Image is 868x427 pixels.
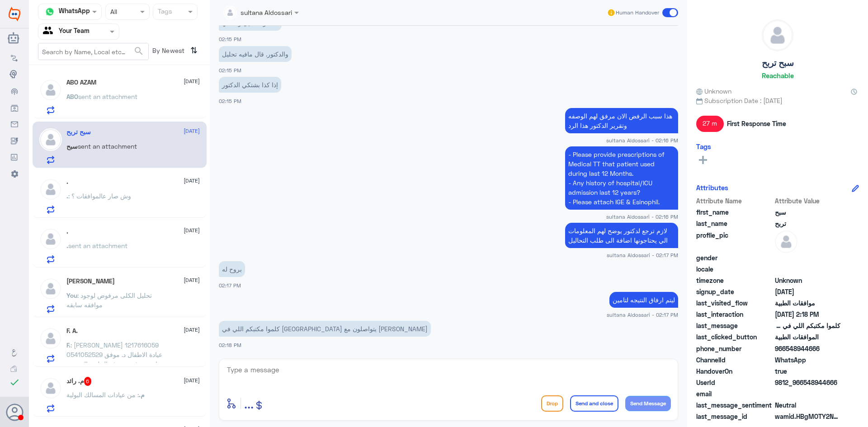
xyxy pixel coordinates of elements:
p: 29/9/2025, 2:16 PM [565,108,678,133]
span: profile_pic [696,230,773,251]
span: [DATE] [184,127,200,135]
span: sent an attachment [78,142,137,150]
span: 2025-09-29T07:54:06.256Z [775,287,840,296]
img: defaultAdmin.png [39,228,62,250]
span: سبح [775,207,840,217]
span: 6 [84,377,92,386]
img: defaultAdmin.png [775,230,797,253]
span: 02:15 PM [219,98,241,104]
span: [DATE] [184,326,200,334]
span: [DATE] [184,226,200,235]
p: 29/9/2025, 2:17 PM [609,292,678,308]
img: defaultAdmin.png [762,20,793,51]
div: Tags [156,6,172,18]
span: Attribute Name [696,196,773,206]
span: 02:18 PM [219,342,241,348]
span: 02:15 PM [219,36,241,42]
span: م. [139,391,145,399]
span: [DATE] [184,77,200,85]
h6: Tags [696,142,711,150]
span: locale [696,264,773,274]
h6: Attributes [696,183,728,192]
span: sultana Aldossari - 02:17 PM [607,311,678,319]
span: sultana Aldossari - 02:16 PM [606,136,678,144]
span: 2025-09-29T11:18:23.303Z [775,310,840,319]
h5: . [66,178,68,186]
span: ... [244,395,254,411]
span: last_message_id [696,412,773,421]
span: 27 m [696,116,724,132]
span: null [775,389,840,399]
span: last_message [696,321,773,330]
span: Unknown [696,86,731,96]
span: Subscription Date : [DATE] [696,96,859,105]
p: 29/9/2025, 2:17 PM [219,261,245,277]
button: Drop [541,395,563,412]
button: Avatar [6,404,23,421]
img: defaultAdmin.png [39,277,62,300]
span: null [775,264,840,274]
img: defaultAdmin.png [39,377,62,399]
span: last_clicked_button [696,332,773,342]
span: signup_date [696,287,773,296]
span: [DATE] [184,276,200,284]
span: gender [696,253,773,263]
img: Widebot Logo [9,7,20,21]
span: : وش صار عالموافقات ؟ [68,192,131,200]
span: 2 [775,355,840,365]
span: email [696,389,773,399]
span: 966548944666 [775,344,840,353]
span: sultana Aldossari - 02:16 PM [606,213,678,221]
span: last_visited_flow [696,298,773,308]
span: موافقات الطبية [775,298,840,308]
span: sultana Aldossari - 02:17 PM [607,251,678,259]
span: 02:15 PM [219,67,241,73]
h5: احمد [66,277,115,285]
h5: . [66,228,68,235]
button: search [133,44,144,59]
span: first_name [696,207,773,217]
span: : [PERSON_NAME] 1217616059 0541052529 عيادة الاطفال د. موفق دياي تم رفض صرف الحليب الموصى به من ق... [66,341,164,415]
span: timezone [696,276,773,285]
p: 29/9/2025, 2:15 PM [219,77,281,93]
img: whatsapp.png [43,5,57,19]
span: null [775,253,840,263]
span: كلموا مكتبكم اللي في مستشفى دله يتواصلون مع الدكتور. خالد حسان صدريه [775,321,840,330]
h6: Reachable [762,71,794,80]
span: F. [66,341,71,349]
span: ChannelId [696,355,773,365]
p: 29/9/2025, 2:17 PM [565,223,678,248]
span: [DATE] [184,177,200,185]
h5: F. A. [66,327,78,335]
img: defaultAdmin.png [39,79,62,101]
span: : تحليل الكلى مرفوض لوجود موافقه سابقه [66,291,152,309]
img: defaultAdmin.png [39,178,62,201]
span: last_name [696,219,773,228]
h5: ABO AZAM [66,79,96,86]
span: search [133,46,144,56]
button: Send and close [570,395,618,412]
span: Attribute Value [775,196,840,206]
span: تربح [775,219,840,228]
span: Unknown [775,276,840,285]
span: You [66,291,77,299]
span: First Response Time [727,119,786,128]
input: Search by Name, Local etc… [38,43,148,60]
p: 29/9/2025, 2:16 PM [565,146,678,210]
span: 02:17 PM [219,282,241,288]
i: ⇅ [190,43,198,58]
span: [DATE] [184,376,200,385]
img: defaultAdmin.png [39,327,62,350]
span: 9812_966548944666 [775,378,840,387]
h5: سبح تربح [66,128,91,136]
span: . [66,192,68,200]
span: Human Handover [616,9,659,17]
button: ... [244,393,254,413]
span: . [66,242,68,249]
span: الموافقات الطبية [775,332,840,342]
span: sent an attachment [78,93,137,100]
p: 29/9/2025, 2:15 PM [219,46,292,62]
button: Send Message [625,396,671,411]
span: wamid.HBgMOTY2NTQ4OTQ0NjY2FQIAEhgUM0FDQkEwNTZFNTk1Q0ZGMzgzNEEA [775,412,840,421]
span: ABO [66,93,78,100]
